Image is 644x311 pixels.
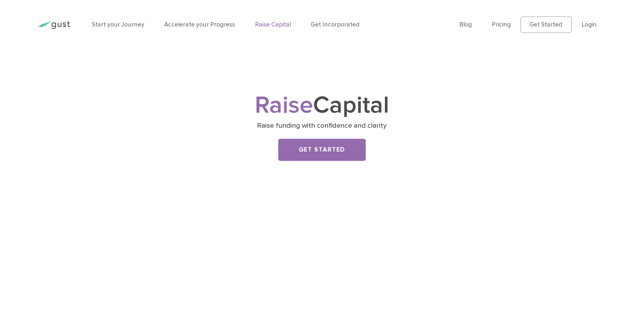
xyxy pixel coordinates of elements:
a: Login [582,21,597,28]
a: Pricing [492,21,511,28]
a: Get Incorporated [311,21,360,28]
span: Raise [255,91,313,119]
a: Get Started [278,139,366,161]
p: Raise funding with confidence and clarity [189,121,455,131]
img: Gust Logo [37,21,70,29]
a: Get Started [521,17,572,33]
a: Raise Capital [255,21,291,28]
h1: Capital [187,94,458,116]
a: Accelerate your Progress [164,21,235,28]
a: Start your Journey [92,21,144,28]
a: Blog [459,21,472,28]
